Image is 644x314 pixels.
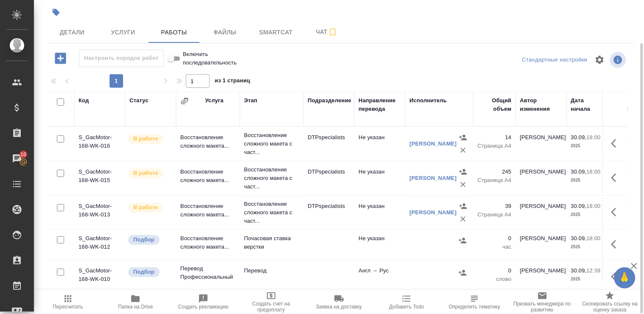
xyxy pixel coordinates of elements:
[478,176,512,185] p: Страница А4
[610,52,628,68] span: Посмотреть информацию
[520,96,562,113] div: Автор изменения
[516,262,567,292] td: [PERSON_NAME]
[441,290,509,314] button: Определить тематику
[74,198,125,227] td: S_GacMotor-168-WK-013
[127,266,172,278] div: Можно подбирать исполнителей
[74,230,125,260] td: S_GacMotor-168-WK-012
[478,202,512,210] p: 39
[133,203,158,212] p: В работе
[571,203,587,209] p: 30.09,
[571,267,587,274] p: 30.09,
[520,53,590,67] div: split button
[354,230,405,260] td: Не указан
[316,304,362,310] span: Заявка на доставку
[457,213,470,225] button: Удалить
[618,269,632,287] span: 🙏
[478,275,512,283] p: слово
[205,96,223,105] div: Услуга
[456,234,469,247] button: Назначить
[571,176,605,185] p: 2025
[587,203,601,209] p: 18:00
[571,243,605,251] p: 2025
[478,133,512,142] p: 14
[571,134,587,140] p: 30.09,
[354,163,405,193] td: Не указан
[456,266,469,279] button: Назначить
[389,304,424,310] span: Добавить Todo
[169,290,237,314] button: Создать рекламацию
[53,304,83,310] span: Пересчитать
[571,275,605,283] p: 2025
[308,96,352,105] div: Подразделение
[571,96,605,113] div: Дата начала
[74,129,125,159] td: S_GacMotor-168-WK-016
[478,243,512,251] p: час
[606,234,627,255] button: Здесь прячутся важные кнопки
[129,96,149,105] div: Статус
[256,27,296,38] span: Smartcat
[354,262,405,292] td: Англ → Рус
[176,260,240,294] td: Перевод Профессиональный Англ ...
[581,301,639,313] span: Скопировать ссылку на оценку заказа
[244,266,299,275] p: Перевод
[457,200,470,213] button: Назначить
[606,168,627,188] button: Здесь прячутся важные кнопки
[49,50,72,67] button: Добавить работу
[127,202,172,213] div: Исполнитель выполняет работу
[304,163,354,193] td: DTPspecialists
[244,200,299,225] p: Восстановление сложного макета с част...
[373,290,441,314] button: Добавить Todo
[215,76,250,88] span: из 1 страниц
[237,290,305,314] button: Создать счет на предоплату
[244,234,299,251] p: Почасовая ставка верстки
[118,304,153,310] span: Папка на Drive
[457,131,470,144] button: Назначить
[127,133,172,145] div: Исполнитель выполняет работу
[457,165,470,178] button: Назначить
[176,163,240,193] td: Восстановление сложного макета...
[74,163,125,193] td: S_GacMotor-168-WK-015
[587,235,601,241] p: 18:00
[34,290,102,314] button: Пересчитать
[571,210,605,219] p: 2025
[478,234,512,243] p: 0
[606,266,627,287] button: Здесь прячутся важные кнопки
[514,301,571,313] span: Призвать менеджера по развитию
[244,131,299,157] p: Восстановление сложного макета с част...
[571,142,605,150] p: 2025
[509,290,577,314] button: Призвать менеджера по развитию
[587,267,601,274] p: 12:39
[354,129,405,159] td: Не указан
[457,178,470,191] button: Удалить
[576,290,644,314] button: Скопировать ссылку на оценку заказа
[304,129,354,159] td: DTPspecialists
[305,290,373,314] button: Заявка на доставку
[127,234,172,246] div: Можно подбирать исполнителей
[410,140,457,147] a: [PERSON_NAME]
[516,163,567,193] td: [PERSON_NAME]
[606,133,627,154] button: Здесь прячутся важные кнопки
[478,210,512,219] p: Страница А4
[127,168,172,179] div: Исполнитель выполняет работу
[47,3,65,22] button: Добавить тэг
[15,150,31,159] span: 10
[133,169,158,177] p: В работе
[133,235,155,244] p: Подбор
[478,168,512,176] p: 245
[614,267,636,289] button: 🙏
[359,96,401,113] div: Направление перевода
[205,27,245,38] span: Файлы
[478,96,512,113] div: Общий объем
[242,301,300,313] span: Создать счет на предоплату
[180,97,189,105] button: Сгруппировать
[587,134,601,140] p: 18:00
[606,202,627,222] button: Здесь прячутся важные кнопки
[307,27,347,37] span: Чат
[516,129,567,159] td: [PERSON_NAME]
[590,50,610,70] span: Настроить таблицу
[478,266,512,275] p: 0
[52,27,93,38] span: Детали
[244,96,257,105] div: Этап
[587,168,601,175] p: 18:00
[2,148,32,169] a: 10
